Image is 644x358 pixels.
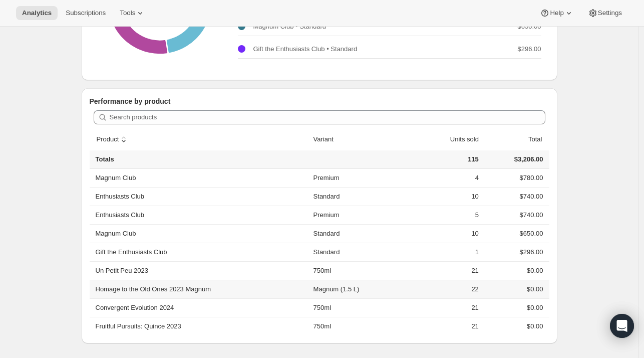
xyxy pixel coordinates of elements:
td: $650.00 [482,224,549,243]
td: $0.00 [482,317,549,335]
span: Help [550,9,563,17]
button: Help [534,6,579,20]
td: 21 [403,298,482,317]
th: Homage to the Old Ones 2023 Magnum [90,280,310,298]
span: Tools [120,9,135,17]
td: 750ml [310,298,403,317]
div: Open Intercom Messenger [610,314,634,338]
td: 21 [403,261,482,280]
span: Subscriptions [66,9,106,17]
span: Analytics [22,9,52,17]
th: Fruitful Pursuits: Quince 2023 [90,317,310,335]
td: Premium [310,169,403,187]
th: Magnum Club [90,169,310,187]
button: Units sold [439,130,480,149]
td: 115 [403,150,482,169]
td: $3,206.00 [482,150,549,169]
th: Enthusiasts Club [90,187,310,206]
button: Subscriptions [60,6,112,20]
button: Analytics [16,6,58,20]
td: Magnum (1.5 L) [310,280,403,298]
td: $740.00 [482,187,549,206]
td: $740.00 [482,206,549,224]
input: Search products [110,110,545,124]
td: Standard [310,243,403,261]
th: Totals [90,150,310,169]
td: 4 [403,169,482,187]
td: Premium [310,206,403,224]
td: 10 [403,224,482,243]
th: Gift the Enthusiasts Club [90,243,310,261]
td: 5 [403,206,482,224]
th: Un Petit Peu 2023 [90,261,310,280]
p: Performance by product [90,96,549,106]
span: Settings [598,9,622,17]
td: $0.00 [482,280,549,298]
button: sort ascending byProduct [95,130,131,149]
td: 10 [403,187,482,206]
th: Enthusiasts Club [90,206,310,224]
td: $0.00 [482,261,549,280]
td: $296.00 [482,243,549,261]
td: 21 [403,317,482,335]
td: $780.00 [482,169,549,187]
td: 750ml [310,261,403,280]
td: 22 [403,280,482,298]
p: Gift the Enthusiasts Club • Standard [253,44,358,54]
button: Tools [114,6,151,20]
td: Standard [310,224,403,243]
button: Total [517,130,543,149]
th: Magnum Club [90,224,310,243]
td: $0.00 [482,298,549,317]
p: $296.00 [518,44,541,54]
th: Convergent Evolution 2024 [90,298,310,317]
td: Standard [310,187,403,206]
td: 1 [403,243,482,261]
td: 750ml [310,317,403,335]
button: Variant [312,130,345,149]
button: Settings [582,6,628,20]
